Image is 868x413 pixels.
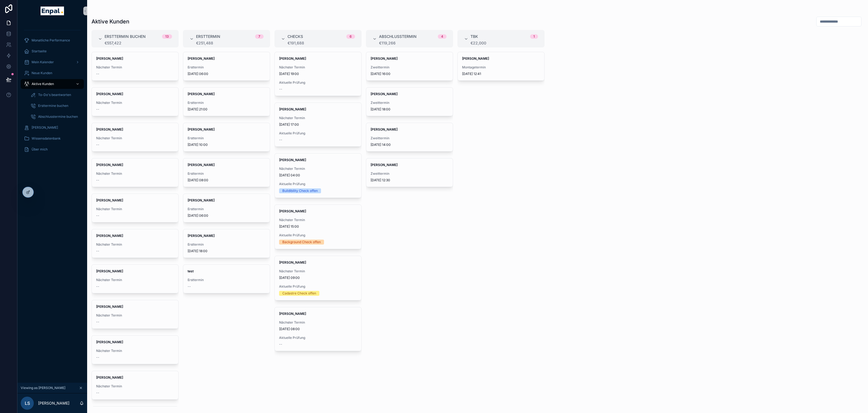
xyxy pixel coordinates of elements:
span: [DATE] 12:41 [462,72,540,76]
a: [PERSON_NAME]Ersttermin[DATE] 06:00 [183,52,270,81]
a: [PERSON_NAME]Nächster Termin-- [91,123,179,152]
a: [PERSON_NAME]Nächster Termin-- [91,229,179,258]
div: 7 [258,34,260,39]
div: 4 [441,34,443,39]
div: scrollable content [17,22,87,161]
span: [DATE] 04:00 [279,173,357,177]
div: €191,688 [288,41,355,45]
a: [PERSON_NAME]Ersttermin[DATE] 06:00 [183,194,270,222]
span: Aktuelle Prüfung [279,336,357,340]
strong: [PERSON_NAME] [371,56,398,61]
span: Aktuelle Prüfung [279,131,357,135]
span: -- [96,320,99,324]
span: [DATE] 19:00 [279,72,357,76]
a: Mein Kalender [21,57,84,67]
span: Neue Kunden [32,71,52,75]
a: Neue Kunden [21,68,84,78]
span: To-Do's beantworten [38,93,71,97]
strong: [PERSON_NAME] [96,198,123,202]
span: -- [96,249,99,253]
strong: [PERSON_NAME] [188,127,215,131]
a: [PERSON_NAME]Zweittermin[DATE] 14:00 [366,123,453,152]
a: [PERSON_NAME]Nächster Termin-- [91,87,179,116]
a: [PERSON_NAME]Zweittermin[DATE] 16:00 [366,52,453,81]
span: Ersttermin [188,65,265,70]
span: [PERSON_NAME] [32,125,58,130]
span: -- [96,213,99,218]
a: [PERSON_NAME]Nächster Termin-- [91,264,179,293]
span: Viewing as [PERSON_NAME] [21,386,65,390]
div: €22,000 [470,41,538,45]
span: Abschlusstermin [379,34,417,39]
span: [DATE] 14:00 [371,143,448,147]
a: [PERSON_NAME]Zweittermin[DATE] 18:00 [366,87,453,116]
a: [PERSON_NAME]Ersttermin[DATE] 10:00 [183,123,270,152]
div: Cadastre Check offen [282,291,316,296]
a: [PERSON_NAME]Nächster Termin-- [91,52,179,81]
span: Zweittermin [371,136,448,140]
span: Nächster Termin [96,65,174,70]
div: Buildibility Check offen [282,188,318,193]
div: €119,266 [379,41,447,45]
span: Nächster Termin [96,101,174,105]
span: Zweittermin [371,101,448,105]
div: 1 [533,34,535,39]
a: [PERSON_NAME]Ersttermin[DATE] 08:00 [183,158,270,187]
strong: [PERSON_NAME] [96,340,123,344]
strong: [PERSON_NAME] [96,163,123,167]
a: [PERSON_NAME]Nächster Termin[DATE] 15:00Aktuelle PrüfungBackground Check offen [274,204,362,249]
span: Nächster Termin [279,167,357,171]
span: Nächster Termin [279,320,357,325]
strong: [PERSON_NAME] [96,269,123,273]
div: €251,488 [196,41,264,45]
div: 13 [165,34,169,39]
strong: [PERSON_NAME] [96,56,123,61]
div: Background Check offen [282,240,321,245]
a: [PERSON_NAME]Ersttermin[DATE] 18:00 [183,229,270,258]
span: LS [25,400,30,406]
span: Aktive Kunden [32,82,54,86]
span: [DATE] 17:00 [279,122,357,127]
strong: [PERSON_NAME] [279,209,306,213]
span: Checks [288,34,303,39]
span: Nächster Termin [96,313,174,318]
span: Ersttermin [188,171,265,176]
a: [PERSON_NAME]Nächster Termin[DATE] 04:00Aktuelle PrüfungBuildibility Check offen [274,153,362,198]
span: [DATE] 18:00 [371,107,448,111]
a: [PERSON_NAME]Nächster Termin[DATE] 17:00Aktuelle Prüfung-- [274,103,362,147]
span: Ersttermin [188,207,265,211]
strong: [PERSON_NAME] [96,127,123,131]
strong: [PERSON_NAME] [96,234,123,238]
span: Nächster Termin [279,65,357,70]
span: Aktuelle Prüfung [279,284,357,289]
a: Monatliche Performance [21,35,84,45]
strong: [PERSON_NAME] [279,107,306,111]
strong: [PERSON_NAME] [279,158,306,162]
span: -- [96,355,99,360]
span: Nächster Termin [96,207,174,211]
span: -- [188,284,191,289]
span: [DATE] 06:00 [188,213,265,218]
p: [PERSON_NAME] [38,400,69,406]
strong: [PERSON_NAME] [96,375,123,379]
a: [PERSON_NAME]Nächster Termin[DATE] 09:00Aktuelle PrüfungCadastre Check offen [274,256,362,300]
span: -- [96,284,99,289]
span: Aktuelle Prüfung [279,182,357,186]
span: Aktuelle Prüfung [279,233,357,237]
a: testErsttermin-- [183,264,270,293]
span: Zweittermin [371,171,448,176]
strong: [PERSON_NAME] [462,56,489,61]
a: Wissensdatenbank [21,134,84,143]
span: Über mich [32,147,48,152]
span: Nächster Termin [96,242,174,247]
span: [DATE] 15:00 [279,224,357,229]
span: Ersttermin buchen [105,34,146,39]
a: [PERSON_NAME]Nächster Termin-- [91,371,179,400]
span: Monatliche Performance [32,38,70,43]
strong: [PERSON_NAME] [279,312,306,316]
strong: [PERSON_NAME] [279,260,306,264]
strong: [PERSON_NAME] [188,92,215,96]
span: Abschlusstermine buchen [38,114,78,119]
span: Ersttermine buchen [38,104,68,108]
span: [DATE] 10:00 [188,143,265,147]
